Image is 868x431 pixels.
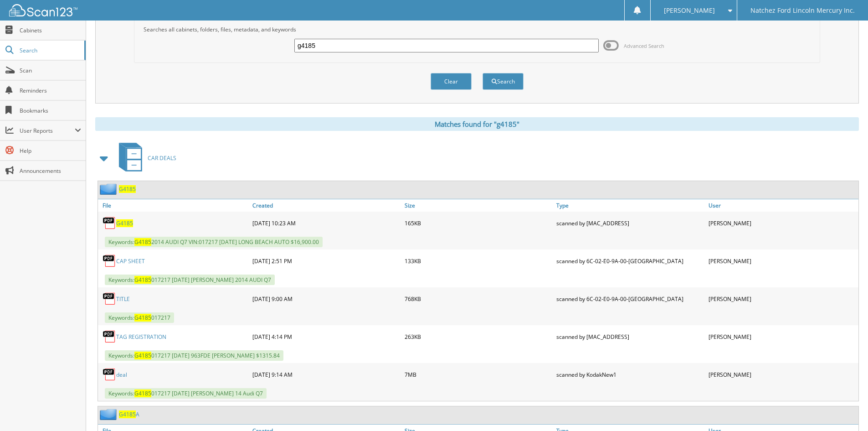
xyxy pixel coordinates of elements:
[706,365,858,384] div: [PERSON_NAME]
[402,290,555,308] div: 768KB
[250,290,402,308] div: [DATE] 9:00 AM
[103,368,116,381] img: PDF.png
[134,352,151,359] span: G4185
[103,330,116,343] img: PDF.png
[402,199,555,212] a: Size
[134,276,151,284] span: G4185
[431,73,472,90] button: Clear
[706,290,858,308] div: [PERSON_NAME]
[134,238,151,246] span: G4185
[9,4,77,16] img: scan123-logo-white.svg
[119,185,136,193] a: G4185
[250,199,402,212] a: Created
[554,365,706,384] div: scanned by KodakNew1
[105,275,275,285] span: Keywords: 017217 [DATE] [PERSON_NAME] 2014 AUDI Q7
[483,73,524,90] button: Search
[250,327,402,346] div: [DATE] 4:14 PM
[822,387,868,431] iframe: Chat Widget
[402,327,555,346] div: 263KB
[116,295,130,303] a: TITLE
[98,199,250,212] a: File
[402,365,555,384] div: 7MB
[402,252,555,270] div: 133KB
[134,389,151,397] span: G4185
[100,409,119,420] img: folder2.png
[20,87,81,94] span: Reminders
[116,371,127,379] a: deal
[20,167,81,175] span: Announcements
[20,47,80,54] span: Search
[95,117,859,131] div: Matches found for "g4185"
[103,292,116,306] img: PDF.png
[250,365,402,384] div: [DATE] 9:14 AM
[103,216,116,230] img: PDF.png
[554,214,706,232] div: scanned by [MAC_ADDRESS]
[116,257,145,265] a: CAP SHEET
[20,26,81,34] span: Cabinets
[105,237,323,247] span: Keywords: 2014 AUDI Q7 VIN:017217 [DATE] LONG BEACH AUTO $16,900.00
[706,199,858,212] a: User
[554,290,706,308] div: scanned by 6C-02-E0-9A-00-[GEOGRAPHIC_DATA]
[105,350,283,361] span: Keywords: 017217 [DATE] 963FDE [PERSON_NAME] $1315.84
[119,410,139,418] a: G4185A
[20,107,81,114] span: Bookmarks
[105,388,267,399] span: Keywords: 017217 [DATE] [PERSON_NAME] 14 Audi Q7
[139,26,815,33] div: Searches all cabinets, folders, files, metadata, and keywords
[100,183,119,195] img: folder2.png
[664,8,715,13] span: [PERSON_NAME]
[250,252,402,270] div: [DATE] 2:51 PM
[119,410,136,418] span: G4185
[554,199,706,212] a: Type
[750,8,855,13] span: Natchez Ford Lincoln Mercury Inc.
[706,214,858,232] div: [PERSON_NAME]
[103,254,116,268] img: PDF.png
[113,140,176,176] a: CAR DEALS
[554,252,706,270] div: scanned by 6C-02-E0-9A-00-[GEOGRAPHIC_DATA]
[134,314,151,322] span: G4185
[20,147,81,155] span: Help
[20,127,75,135] span: User Reports
[105,312,174,323] span: Keywords: 017217
[706,252,858,270] div: [PERSON_NAME]
[20,67,81,74] span: Scan
[250,214,402,232] div: [DATE] 10:23 AM
[706,327,858,346] div: [PERSON_NAME]
[148,154,176,162] span: CAR DEALS
[116,333,166,341] a: TAG REGISTRATION
[554,327,706,346] div: scanned by [MAC_ADDRESS]
[402,214,555,232] div: 165KB
[624,42,664,49] span: Advanced Search
[116,219,133,227] a: G4185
